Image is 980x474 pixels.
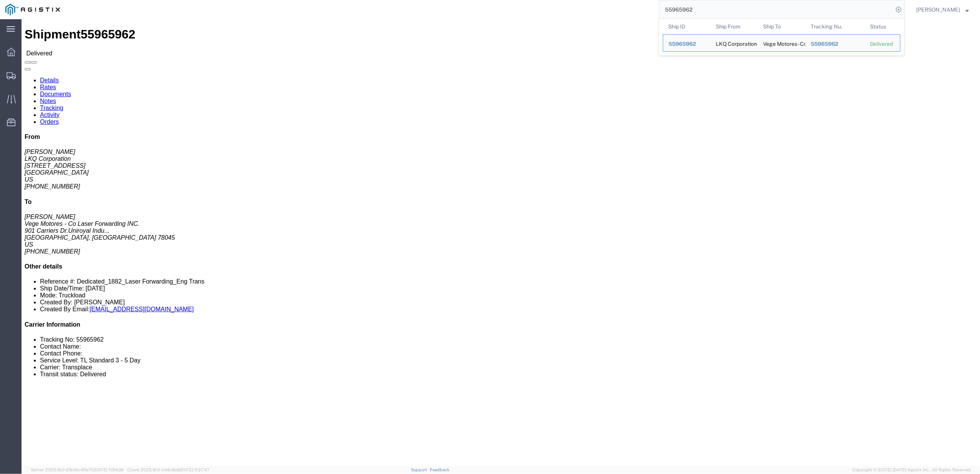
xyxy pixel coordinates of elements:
div: LKQ Corporation [716,35,753,51]
span: Server: 2025.16.0-21b0bc45e7b [31,467,124,472]
iframe: FS Legacy Container [22,19,980,466]
span: [DATE] 11:54:36 [94,467,124,472]
span: Client: 2025.16.0-b4dc8a9 [127,467,210,472]
button: [PERSON_NAME] [916,5,969,14]
div: 55965962 [811,40,860,48]
th: Status [865,19,900,34]
a: Support [411,467,430,472]
span: 55965962 [669,41,696,47]
a: Feedback [430,467,449,472]
th: Tracking Nu. [805,19,865,34]
span: [DATE] 11:37:47 [180,467,210,472]
div: Delivered [870,40,895,48]
th: Ship ID [663,19,710,34]
span: 55965962 [811,41,839,47]
span: Copyright © [DATE]-[DATE] Agistix Inc., All Rights Reserved [852,467,971,473]
th: Ship To [758,19,805,34]
span: Jorge Hinojosa [916,5,960,14]
input: Search for shipment number, reference number [659,0,893,19]
th: Ship From [710,19,758,34]
div: 55965962 [669,40,705,48]
img: logo [5,4,60,15]
table: Search Results [663,19,904,55]
div: Vege Motores - Co Laser Forwarding INC. [763,35,800,51]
